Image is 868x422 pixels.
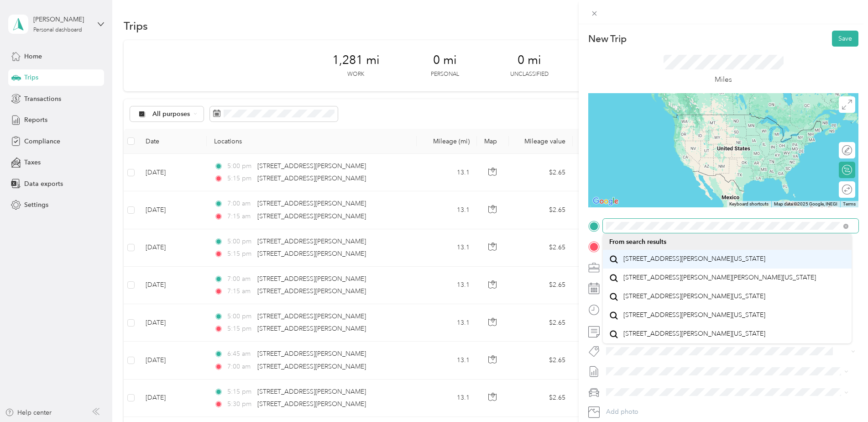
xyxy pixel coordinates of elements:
p: New Trip [588,32,627,45]
img: Google [591,195,621,207]
a: Open this area in Google Maps (opens a new window) [591,195,621,207]
button: Keyboard shortcuts [729,201,769,207]
span: Map data ©2025 Google, INEGI [774,201,837,206]
span: [STREET_ADDRESS][PERSON_NAME][US_STATE] [623,311,765,319]
span: [STREET_ADDRESS][PERSON_NAME][PERSON_NAME][US_STATE] [623,274,816,282]
span: [STREET_ADDRESS][PERSON_NAME][US_STATE] [623,292,765,301]
p: Miles [715,74,732,85]
button: Save [832,31,858,47]
iframe: Everlance-gr Chat Button Frame [817,371,868,422]
button: Add photo [603,406,858,418]
span: [STREET_ADDRESS][PERSON_NAME][US_STATE] [623,330,765,338]
span: From search results [609,238,666,246]
span: [STREET_ADDRESS][PERSON_NAME][US_STATE] [623,255,765,263]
